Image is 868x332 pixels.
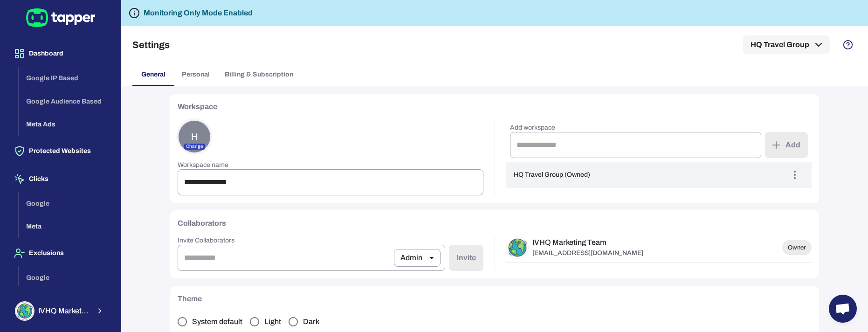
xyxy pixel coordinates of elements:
[178,161,483,169] h6: Workspace name
[141,70,165,79] span: General
[38,306,90,316] span: IVHQ Marketing Team
[7,297,113,325] button: IVHQ Marketing TeamIVHQ Marketing Team
[7,138,113,164] button: Protected Websites
[184,144,205,150] p: Change
[19,120,113,128] a: Meta Ads
[7,41,113,67] button: Dashboard
[178,293,202,304] h6: Theme
[178,236,483,245] h6: Invite Collaborators
[129,7,140,19] svg: Tapper is not blocking any fraudulent activity for this domain
[7,166,113,192] button: Clicks
[192,317,242,326] span: System default
[532,238,643,247] h6: IVHQ Marketing Team
[225,70,293,79] span: Billing & Subscription
[303,317,319,326] span: Dark
[182,70,210,79] span: Personal
[7,240,113,266] button: Exclusions
[264,317,281,326] span: Light
[507,237,528,258] img: IVHQ Marketing Team
[743,35,830,54] button: HQ Travel Group
[19,215,113,238] button: Meta
[132,39,170,50] h5: Settings
[782,244,812,251] span: Owner
[532,249,643,257] p: [EMAIL_ADDRESS][DOMAIN_NAME]
[7,174,113,182] a: Clicks
[178,101,217,112] h6: Workspace
[16,302,34,320] img: IVHQ Marketing Team
[514,171,590,179] p: HQ Travel Group (Owned)
[178,218,226,229] h6: Collaborators
[829,295,857,323] div: Open chat
[19,113,113,136] button: Meta Ads
[144,7,253,19] h6: Monitoring Only Mode Enabled
[178,120,211,153] button: HChange
[178,120,211,153] div: H
[7,249,113,256] a: Exclusions
[19,222,113,230] a: Meta
[7,49,113,57] a: Dashboard
[7,146,113,154] a: Protected Websites
[394,245,441,271] div: Admin
[510,124,762,132] h6: Add workspace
